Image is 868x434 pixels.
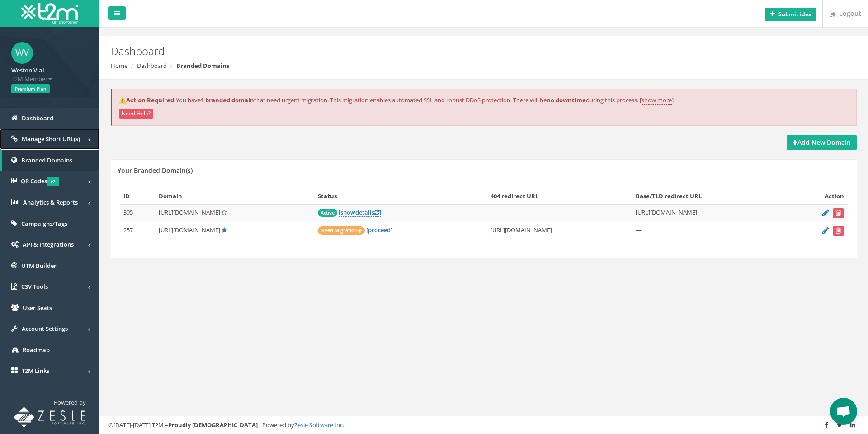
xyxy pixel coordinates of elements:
span: T2M Links [22,367,49,375]
td: [URL][DOMAIN_NAME] [632,204,787,222]
th: Status [314,188,487,204]
img: T2M [21,3,78,24]
a: Dashboard [137,62,167,70]
a: Zesle Software Inc. [294,421,344,429]
span: Roadmap [23,346,50,354]
strong: Add New Domain [793,138,851,147]
strong: Branded Domains [176,62,229,70]
span: Analytics & Reports [23,198,78,206]
span: [URL][DOMAIN_NAME] [159,226,220,234]
span: Premium Plan [11,84,50,93]
a: [showdetails] [339,208,381,217]
th: Domain [155,188,314,204]
td: 257 [120,222,155,239]
th: Action [787,188,848,204]
a: Default [222,226,227,234]
span: API & Integrations [23,240,74,248]
button: Need Help? [119,109,153,119]
td: [URL][DOMAIN_NAME] [487,222,632,239]
th: Base/TLD redirect URL [632,188,787,204]
span: T2M Member [11,75,88,83]
span: User Seats [23,304,52,312]
span: WV [11,42,33,64]
button: Submit idea [765,8,816,21]
span: QR Codes [21,177,59,185]
th: 404 redirect URL [487,188,632,204]
span: CSV Tools [21,282,48,291]
span: Powered by [54,398,86,406]
span: Dashboard [22,114,53,122]
a: Home [111,62,127,70]
b: Submit idea [778,10,811,18]
a: Add New Domain [787,135,857,150]
span: Need Migration [318,226,365,235]
a: Set Default [222,208,227,216]
img: T2M URL Shortener powered by Zesle Software Inc. [14,407,86,428]
td: — [487,204,632,222]
a: Weston Vial T2M Member [11,64,88,83]
a: Open chat [830,398,857,425]
td: — [632,222,787,239]
span: Account Settings [22,324,68,333]
a: [proceed] [366,226,392,234]
span: Manage Short URL(s) [22,135,80,143]
strong: ⚠️Action Required: [119,96,176,104]
h2: Dashboard [111,45,730,57]
span: show [340,208,355,216]
h5: Your Branded Domain(s) [118,167,193,174]
p: You have that need urgent migration. This migration enables automated SSL and robust DDoS protect... [119,96,849,105]
span: UTM Builder [21,262,57,270]
span: Active [318,209,337,217]
strong: Weston Vial [11,66,44,74]
span: Branded Domains [21,156,72,164]
strong: Proudly [DEMOGRAPHIC_DATA] [168,421,258,429]
a: show more [642,96,672,105]
div: ©[DATE]-[DATE] T2M – | Powered by [108,421,859,429]
span: v2 [47,177,59,186]
th: ID [120,188,155,204]
strong: 1 branded domain [201,96,254,104]
span: [URL][DOMAIN_NAME] [159,208,220,216]
strong: no downtime [547,96,586,104]
span: Campaigns/Tags [21,219,67,228]
td: 395 [120,204,155,222]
